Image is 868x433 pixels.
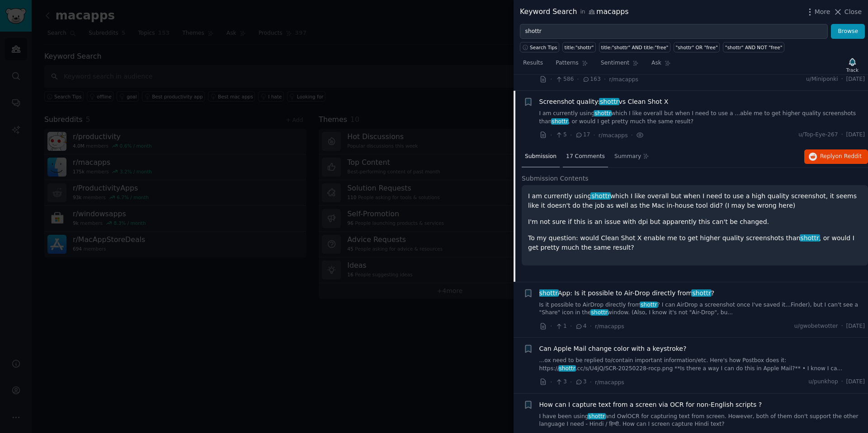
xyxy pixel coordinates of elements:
[631,130,633,140] span: ·
[539,110,865,126] a: I am currently usingshottrwhich I like overall but when I need to use a ...able me to get higher ...
[808,378,838,386] span: u/punkhop
[562,42,596,52] a: title:"shottr"
[598,56,642,74] a: Sentiment
[841,131,843,139] span: ·
[550,377,552,387] span: ·
[539,97,669,107] span: Screenshot quality: vs Clean Shot X
[843,56,862,74] button: Track
[590,192,611,200] span: shottr
[599,42,670,52] a: title:"shottr" AND title:"free"
[815,7,830,17] span: More
[538,289,559,297] span: shottr
[800,234,820,242] span: shottr
[593,130,595,140] span: ·
[520,42,559,52] button: Search Tips
[539,97,669,107] a: Screenshot quality:shottrvs Clean Shot X
[604,74,606,84] span: ·
[595,379,624,386] span: r/macapps
[550,321,552,331] span: ·
[590,377,592,387] span: ·
[794,322,838,331] span: u/gwobetwotter
[599,98,619,105] span: shottr
[723,42,784,52] a: "shottr" AND NOT "free"
[575,322,586,331] span: 4
[555,378,566,386] span: 3
[601,59,629,67] span: Sentiment
[552,56,591,74] a: Patterns
[555,322,566,331] span: 1
[844,7,862,17] span: Close
[570,321,572,331] span: ·
[588,413,606,419] span: shottr
[570,130,572,140] span: ·
[566,153,605,161] span: 17 Comments
[528,191,862,210] p: I am currently using which I like overall but when I need to use a high quality screenshot, it se...
[601,44,668,51] div: title:"shottr" AND title:"free"
[520,56,546,74] a: Results
[539,357,865,372] a: ...ox need to be replied to/contain important information/etc. Here's how Postbox does it: https:...
[674,42,720,52] a: "shottr" OR "free"
[539,413,865,428] a: I have been usingshottrand OwlOCR for capturing text from screen. However, both of them don't sup...
[555,131,566,139] span: 5
[570,377,572,387] span: ·
[539,289,715,298] a: shottrApp: Is it possible to Air-Drop directly fromshottr?
[580,8,585,16] span: in
[806,75,838,84] span: u/Miniponki
[539,344,687,354] a: Can Apple Mail change color with a keystroke?
[520,6,629,18] div: Keyword Search macapps
[523,59,543,67] span: Results
[846,131,865,139] span: [DATE]
[804,149,868,164] button: Replyon Reddit
[841,322,843,331] span: ·
[846,322,865,331] span: [DATE]
[599,132,628,139] span: r/macapps
[550,130,552,140] span: ·
[530,44,557,51] span: Search Tips
[528,233,862,252] p: To my question: would Clean Shot X enable me to get higher quality screenshots than , or would I ...
[594,110,612,116] span: shottr
[555,75,574,84] span: 586
[539,301,865,317] a: Is it possible to AirDrop directly fromshottr? I can AirDrop a screenshot once I've saved it...Fi...
[846,67,859,73] div: Track
[648,56,674,74] a: Ask
[590,321,592,331] span: ·
[691,289,712,297] span: shottr
[539,289,715,298] span: App: Is it possible to Air-Drop directly from ?
[522,174,589,183] span: Submission Contents
[575,378,586,386] span: 3
[640,302,658,308] span: shottr
[528,217,862,227] p: I'm not sure if this is an issue with dpi but apparently this can't be changed.
[595,323,624,330] span: r/macapps
[835,153,862,159] span: on Reddit
[577,74,579,84] span: ·
[550,74,552,84] span: ·
[565,44,594,51] div: title:"shottr"
[841,75,843,84] span: ·
[846,75,865,84] span: [DATE]
[846,378,865,386] span: [DATE]
[590,309,609,316] span: shottr
[805,7,830,17] button: More
[798,131,838,139] span: u/Top-Eye-267
[651,59,661,67] span: Ask
[833,7,862,17] button: Close
[575,131,590,139] span: 17
[820,153,862,161] span: Reply
[525,153,557,161] span: Submission
[551,118,569,125] span: shottr
[614,153,641,161] span: Summary
[556,59,578,67] span: Patterns
[725,44,783,51] div: "shottr" AND NOT "free"
[520,24,828,39] input: Try a keyword related to your business
[558,365,576,372] span: shottr
[675,44,717,51] div: "shottr" OR "free"
[841,378,843,386] span: ·
[831,24,865,39] button: Browse
[609,76,638,83] span: r/macapps
[582,75,601,84] span: 163
[539,400,762,410] a: How can I capture text from a screen via OCR for non-English scripts ?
